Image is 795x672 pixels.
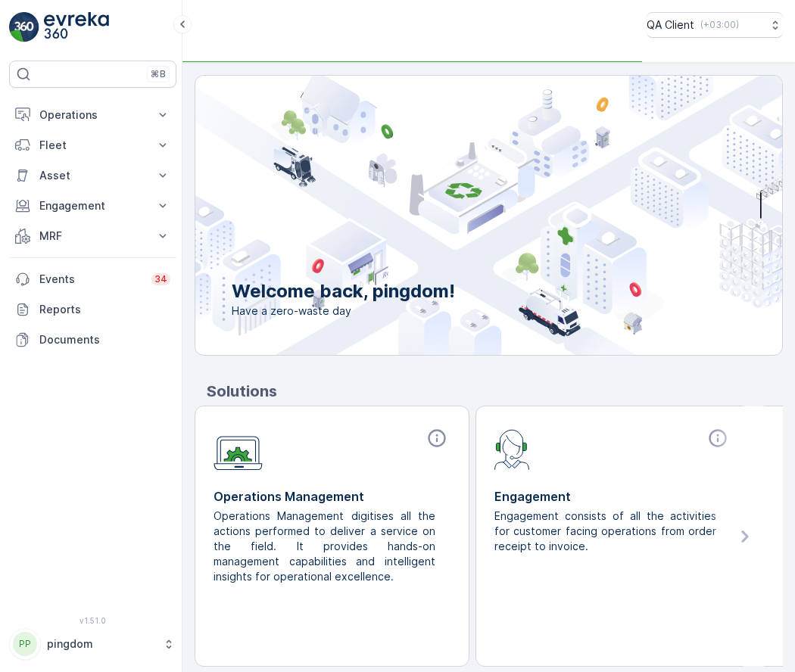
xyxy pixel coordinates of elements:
p: ( +03:00 ) [700,19,739,31]
a: Reports [9,294,176,325]
p: Events [39,272,142,287]
p: pingdom [47,636,155,652]
p: Fleet [39,138,146,153]
img: module-icon [214,428,263,471]
p: Engagement consists of all the activities for customer facing operations from order receipt to in... [494,509,719,554]
p: 34 [154,273,167,285]
button: Fleet [9,130,176,160]
p: QA Client [647,17,694,33]
p: Welcome back, pingdom! [232,279,455,303]
button: Asset [9,160,176,191]
button: PPpingdom [9,628,176,660]
img: logo_light-DOdMpM7g.png [44,12,109,42]
button: MRF [9,221,176,251]
p: ⌘B [151,68,166,80]
a: Events34 [9,264,176,294]
p: Documents [39,332,170,347]
p: Engagement [494,487,731,506]
span: v 1.51.0 [9,616,176,625]
img: module-icon [494,428,530,470]
p: Engagement [39,198,146,213]
a: Documents [9,325,176,355]
p: Operations Management digitises all the actions performed to deliver a service on the field. It p... [214,509,438,584]
p: Reports [39,302,170,317]
button: Engagement [9,191,176,221]
img: logo [9,12,39,42]
button: Operations [9,100,176,130]
button: QA Client(+03:00) [647,12,783,38]
p: Solutions [207,380,783,403]
img: city illustration [127,76,782,355]
p: Operations Management [214,487,450,506]
p: Operations [39,107,146,123]
p: MRF [39,229,146,244]
p: Asset [39,168,146,183]
div: PP [13,632,37,656]
span: Have a zero-waste day [232,303,455,319]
